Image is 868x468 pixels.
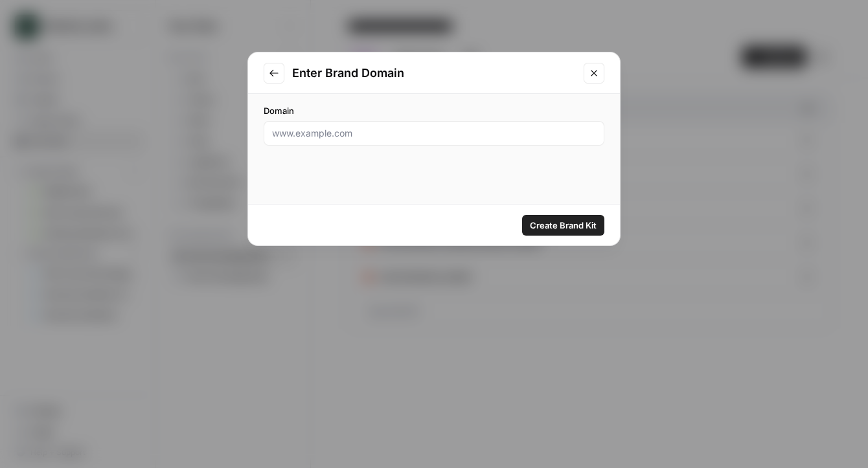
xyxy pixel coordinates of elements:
[292,64,576,82] h2: Enter Brand Domain
[530,219,597,232] span: Create Brand Kit
[264,104,604,117] label: Domain
[272,127,596,140] input: www.example.com
[584,63,604,84] button: Close modal
[264,63,284,84] button: Go to previous step
[522,215,604,236] button: Create Brand Kit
